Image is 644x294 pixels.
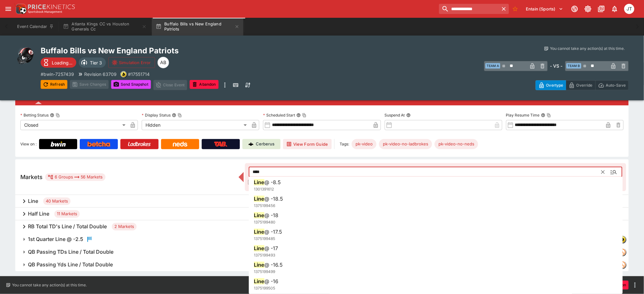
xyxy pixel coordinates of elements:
[120,71,127,77] div: bwin
[582,3,594,15] button: Toggle light/dark mode
[264,278,278,284] span: @ -16
[15,246,558,258] button: QB Passing TDs Line / Total Double
[108,57,155,68] button: Simulation Error
[20,139,37,149] label: View on :
[546,82,563,89] p: Overtype
[264,179,281,185] span: @ -8.5
[254,245,264,251] span: Line
[506,112,540,118] p: Play Resume Time
[406,113,411,117] button: Suspend At
[254,278,264,284] span: Line
[510,4,520,14] button: No Bookmarks
[254,196,264,202] span: Line
[439,4,498,14] input: search
[352,141,376,147] span: pk-video
[566,80,595,90] button: Override
[13,18,58,36] button: Event Calendar
[536,80,566,90] button: Overtype
[302,113,307,117] button: Copy To Clipboard
[28,236,83,243] h6: 1st Quarter Line @ -2.5
[379,141,432,147] span: pk-video-no-ladbrokes
[87,142,110,147] img: Betcha
[20,173,43,181] h5: Markets
[152,18,243,36] button: Buffalo Bills vs New England Patriots
[536,80,629,90] div: Start From
[158,57,169,68] div: Alex Bothe
[254,187,274,191] span: 1301391612
[221,80,229,90] button: more
[631,281,639,289] button: more
[178,113,182,117] button: Copy To Clipboard
[606,82,626,89] p: Auto-Save
[28,198,38,204] h6: Line
[541,113,546,117] button: Play Resume TimeCopy To Clipboard
[3,3,14,15] button: open drawer
[111,80,151,89] button: Send Snapshot
[14,3,27,15] img: PriceKinetics Logo
[28,223,107,230] h6: RB Total TD's Line / Total Double
[254,253,275,257] span: 1375199493
[352,139,376,149] div: Betting Target: cerberus
[264,196,283,202] span: @ -18.5
[28,210,49,217] h6: Half Line
[214,142,227,147] img: TabNZ
[263,112,295,118] p: Scheduled Start
[566,63,581,69] span: Team B
[296,113,301,117] button: Scheduled StartCopy To Clipboard
[595,80,629,90] button: Auto-Save
[41,80,67,89] button: Refresh
[142,112,171,118] p: Display Status
[254,179,264,185] span: Line
[264,245,278,251] span: @ -17
[190,81,218,87] span: Mark an event as closed and abandoned.
[596,3,607,15] button: Documentation
[609,3,620,15] button: Notifications
[128,142,151,147] img: Ladbrokes
[173,142,187,147] img: Neds
[550,46,625,51] p: You cannot take any action(s) at this time.
[283,139,332,149] button: View Form Guide
[52,59,72,66] p: Loading...
[15,233,509,246] button: 1st Quarter Line @ -2.5
[522,4,567,14] button: Select Tenant
[28,261,113,268] h6: QB Passing Yds Line / Total Double
[550,63,563,69] h6: - VS -
[121,71,126,77] img: bwin.png
[54,211,80,217] span: 11 Markets
[547,113,551,117] button: Copy To Clipboard
[254,269,275,274] span: 1375199499
[28,10,62,13] img: Sportsbook Management
[624,4,634,14] div: Joshua Thomson
[15,46,36,66] img: american_football.png
[608,166,620,178] button: Close
[15,258,558,271] button: QB Passing Yds Line / Total Double
[264,229,282,235] span: @ -17.5
[254,212,264,218] span: Line
[485,63,500,69] span: Team A
[385,112,405,118] p: Suspend At
[190,80,218,89] button: Abandon
[340,139,349,149] label: Tags:
[41,46,335,56] h2: Copy To Clipboard
[12,282,87,288] p: You cannot take any action(s) at this time.
[254,286,275,291] span: 1375199505
[56,113,60,117] button: Copy To Clipboard
[576,82,593,89] p: Override
[379,139,432,149] div: Betting Target: cerberus
[50,113,54,117] button: Betting StatusCopy To Clipboard
[172,113,176,117] button: Display StatusCopy To Clipboard
[128,71,150,77] p: Copy To Clipboard
[112,224,137,230] span: 2 Markets
[28,249,113,255] h6: QB Passing TDs Line / Total Double
[43,198,71,204] span: 40 Markets
[254,236,275,241] span: 1375199485
[20,120,128,130] div: Closed
[435,141,478,147] span: pk-video-no-neds
[48,173,103,181] div: 6 Groups 56 Markets
[254,203,275,208] span: 1375199456
[598,167,608,177] button: Clear
[90,59,102,66] p: Tier 3
[254,220,275,224] span: 1375199480
[51,142,66,147] img: Bwin
[59,18,151,36] button: Atlanta Kings CC vs Houston Generals Cc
